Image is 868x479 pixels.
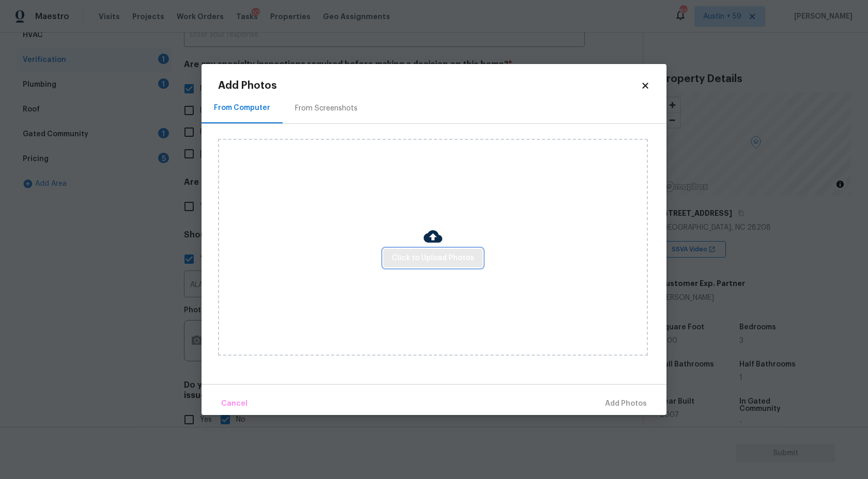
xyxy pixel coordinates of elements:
[218,81,641,91] h2: Add Photos
[217,393,252,415] button: Cancel
[383,249,483,268] button: Click to Upload Photos
[295,103,358,114] div: From Screenshots
[424,227,442,246] img: Cloud Upload Icon
[221,397,247,410] span: Cancel
[214,103,270,113] div: From Computer
[392,252,474,265] span: Click to Upload Photos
